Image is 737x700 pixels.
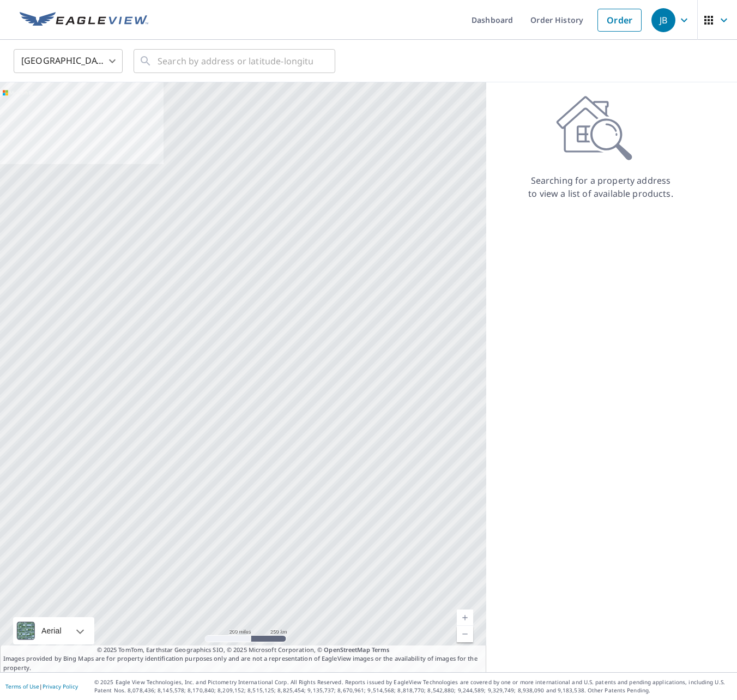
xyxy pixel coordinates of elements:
[372,645,390,654] a: Terms
[97,645,390,655] span: © 2025 TomTom, Earthstar Geographics SIO, © 2025 Microsoft Corporation, ©
[14,46,123,76] div: [GEOGRAPHIC_DATA]
[13,617,94,644] div: Aerial
[651,8,675,32] div: JB
[94,678,732,695] p: © 2025 Eagle View Technologies, Inc. and Pictometry International Corp. All Rights Reserved. Repo...
[324,645,370,654] a: OpenStreetMap
[597,9,642,32] a: Order
[457,626,473,642] a: Current Level 5, Zoom Out
[5,683,39,690] a: Terms of Use
[20,12,148,28] img: EV Logo
[158,46,313,76] input: Search by address or latitude-longitude
[528,174,674,200] p: Searching for a property address to view a list of available products.
[43,683,78,690] a: Privacy Policy
[5,683,78,690] p: |
[457,610,473,626] a: Current Level 5, Zoom In
[38,617,65,644] div: Aerial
